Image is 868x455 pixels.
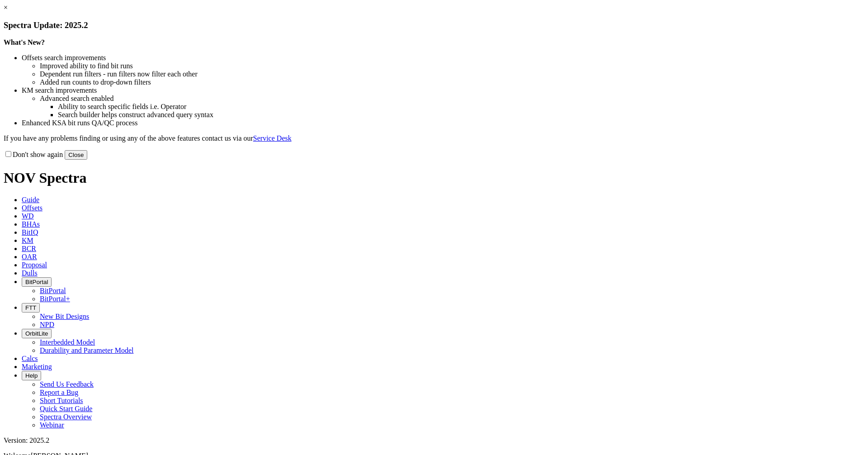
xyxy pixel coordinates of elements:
label: Don't show again [4,151,63,158]
a: New Bit Designs [40,313,89,320]
li: Offsets search improvements [22,54,864,62]
span: Offsets [22,204,42,212]
strong: What's New? [4,38,45,46]
span: Marketing [22,363,52,370]
span: BCR [22,245,36,252]
li: Search builder helps construct advanced query syntax [58,111,864,119]
span: BitPortal [25,279,48,285]
li: Improved ability to find bit runs [40,62,864,70]
li: Added run counts to drop-down filters [40,78,864,86]
input: Don't show again [5,151,11,157]
a: × [4,4,8,11]
h3: Spectra Update: 2025.2 [4,20,864,30]
a: BitPortal [40,287,66,294]
a: Webinar [40,421,64,429]
a: Send Us Feedback [40,380,94,388]
a: Service Desk [253,134,292,142]
a: Quick Start Guide [40,405,92,412]
span: BitIQ [22,228,38,236]
a: Interbedded Model [40,338,95,346]
li: Enhanced KSA bit runs QA/QC process [22,119,864,127]
li: Ability to search specific fields i.e. Operator [58,103,864,111]
span: BHAs [22,220,40,228]
button: Close [65,150,87,160]
div: Version: 2025.2 [4,436,864,445]
span: KM [22,237,33,244]
p: If you have any problems finding or using any of the above features contact us via our [4,134,864,142]
span: OrbitLite [25,330,48,337]
li: Advanced search enabled [40,95,864,103]
span: Dulls [22,269,38,277]
li: Dependent run filters - run filters now filter each other [40,70,864,78]
a: BitPortal+ [40,295,70,303]
span: WD [22,212,34,220]
span: Proposal [22,261,47,269]
a: NPD [40,321,54,328]
span: Help [25,372,38,379]
span: FTT [25,304,36,311]
a: Short Tutorials [40,397,83,404]
span: OAR [22,253,37,261]
h1: NOV Spectra [4,170,864,186]
a: Durability and Parameter Model [40,346,134,354]
a: Spectra Overview [40,413,92,421]
a: Report a Bug [40,389,78,396]
span: Calcs [22,355,38,362]
span: Guide [22,196,39,204]
li: KM search improvements [22,86,864,95]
